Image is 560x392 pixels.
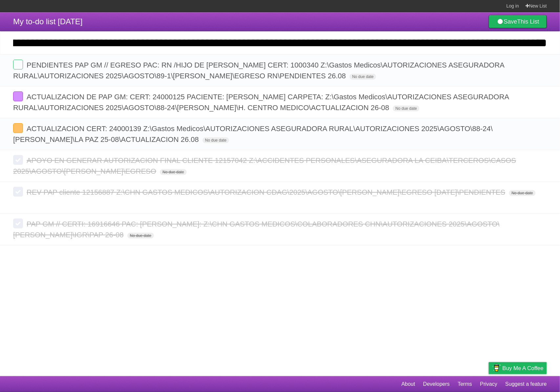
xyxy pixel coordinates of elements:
label: Done [13,155,23,165]
span: No due date [160,169,186,175]
a: Buy me a coffee [489,362,547,374]
a: Privacy [480,378,497,390]
span: My to-do list [DATE] [13,17,83,26]
label: Done [13,60,23,69]
img: Buy me a coffee [492,363,501,374]
span: APOYO EN GENERAR AUTORIZACION FINAL CLIENTE 12157042 Z:\ACCIDENTES PERSONALES\ASEGURADORA LA CEIB... [13,156,516,175]
span: PENDIENTES PAP GM // EGRESO PAC: RN /HIJO DE [PERSON_NAME] CERT: 1000340 Z:\Gastos Medicos\AUTORI... [13,61,504,80]
a: About [401,378,415,390]
label: Done [13,91,23,101]
span: No due date [127,233,154,239]
span: No due date [393,106,420,111]
label: Done [13,123,23,133]
span: ACTUALIZACION DE PAP GM: CERT: 24000125 PACIENTE: [PERSON_NAME] CARPETA: Z:\Gastos Medicos\AUTORI... [13,93,509,112]
a: Terms [458,378,472,390]
span: REV PAP cliente 12156887 Z:\CHN GASTOS MEDICOS\AUTORIZACION CDAG\2025\AGOSTO\[PERSON_NAME]\EGRESO... [27,188,507,196]
span: ACTUALIZACION CERT: 24000139 Z:\Gastos Medicos\AUTORIZACIONES ASEGURADORA RURAL\AUTORIZACIONES 20... [13,125,493,144]
span: No due date [350,74,376,80]
label: Done [13,187,23,197]
b: This List [517,18,539,25]
span: No due date [509,190,536,196]
span: Buy me a coffee [503,363,544,374]
a: Developers [423,378,450,390]
span: No due date [203,137,229,143]
label: Done [13,219,23,228]
a: Suggest a feature [506,378,547,390]
span: PAP GM // CERTI: 16916646 PAC: [PERSON_NAME]: Z:\CHN GASTOS MEDICOS\COLABORADORES CHN\AUTORIZACIO... [13,220,500,239]
a: SaveThis List [489,15,547,28]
